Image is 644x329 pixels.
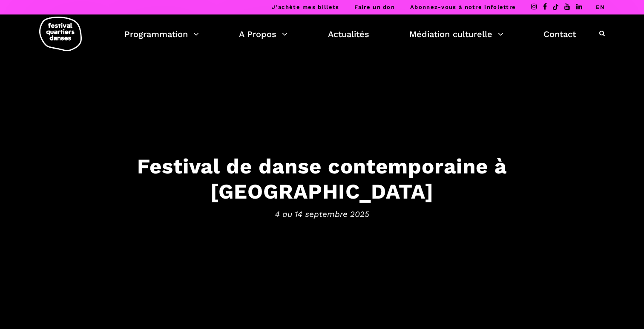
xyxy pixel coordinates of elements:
a: Contact [543,27,576,41]
a: Abonnez-vous à notre infolettre [410,4,516,10]
a: Médiation culturelle [409,27,503,41]
a: EN [596,4,605,10]
a: A Propos [239,27,287,41]
span: 4 au 14 septembre 2025 [58,208,586,221]
a: Actualités [328,27,369,41]
h3: Festival de danse contemporaine à [GEOGRAPHIC_DATA] [58,153,586,204]
a: Programmation [124,27,199,41]
img: logo-fqd-med [39,17,82,51]
a: Faire un don [354,4,395,10]
a: J’achète mes billets [272,4,339,10]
